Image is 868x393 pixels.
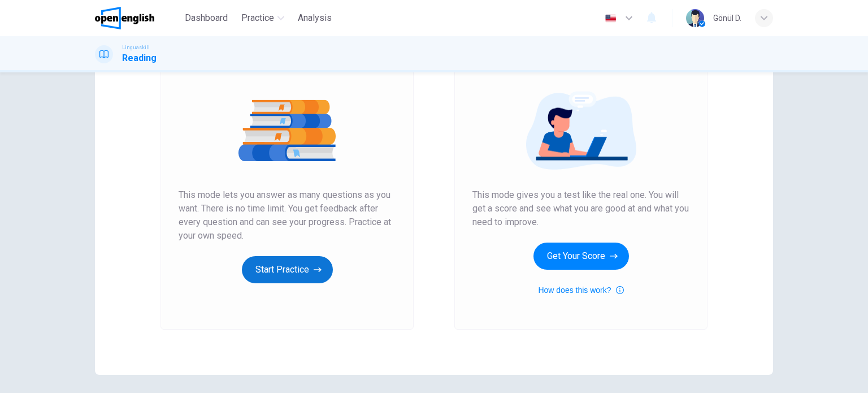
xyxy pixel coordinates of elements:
button: Start Practice [242,256,333,283]
span: Dashboard [185,11,228,25]
h1: Reading [122,51,157,65]
button: Get Your Score [533,243,629,270]
button: Practice [237,8,289,28]
span: This mode gives you a test like the real one. You will get a score and see what you are good at a... [472,188,689,229]
img: Profile picture [686,9,704,27]
img: en [604,14,618,23]
span: Practice [241,11,274,25]
a: OpenEnglish logo [95,7,180,29]
button: Dashboard [180,8,232,28]
img: OpenEnglish logo [95,7,154,29]
button: Analysis [293,8,336,28]
button: How does this work? [538,283,623,297]
div: Gönül D. [713,11,741,25]
span: Linguaskill [122,44,150,51]
span: Analysis [298,11,332,25]
span: This mode lets you answer as many questions as you want. There is no time limit. You get feedback... [179,188,396,243]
